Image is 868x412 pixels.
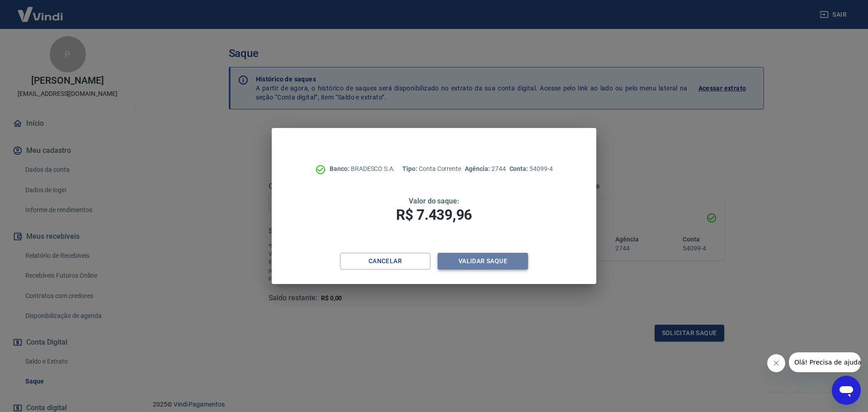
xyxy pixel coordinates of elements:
[767,354,785,372] iframe: Fechar mensagem
[438,253,528,270] button: Validar saque
[340,253,430,270] button: Cancelar
[789,352,861,372] iframe: Mensagem da empresa
[396,206,472,223] span: R$ 7.439,96
[330,164,395,174] p: BRADESCO S.A.
[509,165,530,172] span: Conta:
[5,6,76,14] span: Olá! Precisa de ajuda?
[465,165,491,172] span: Agência:
[409,197,459,205] span: Valor do saque:
[832,376,861,405] iframe: Botão para abrir a janela de mensagens
[402,164,461,174] p: Conta Corrente
[465,164,505,174] p: 2744
[402,165,419,172] span: Tipo:
[509,164,553,174] p: 54099-4
[330,165,351,172] span: Banco:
